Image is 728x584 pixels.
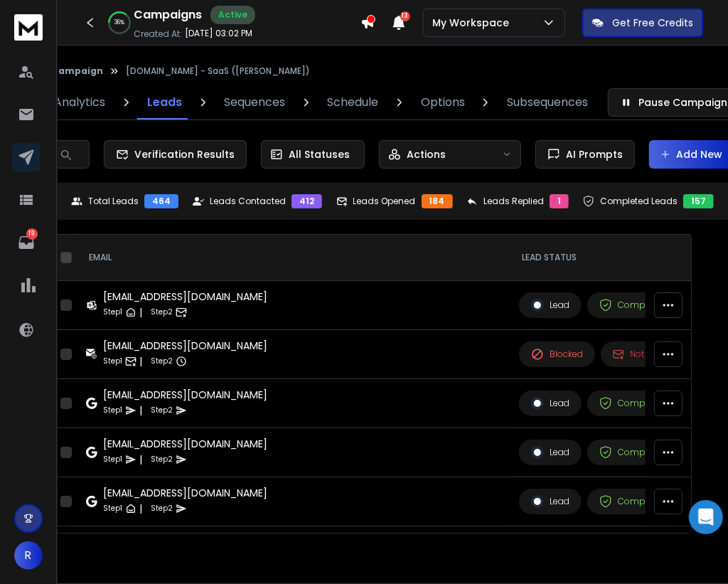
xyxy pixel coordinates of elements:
[535,140,635,169] button: AI Prompts
[531,397,569,410] div: Lead
[412,85,473,120] a: Options
[210,6,255,24] div: Active
[144,194,178,208] div: 464
[103,403,122,418] p: Step 1
[291,194,322,208] div: 412
[215,85,294,120] a: Sequences
[599,299,666,312] div: Completed
[560,147,623,161] span: AI Prompts
[77,235,510,281] th: EMAIL
[151,305,173,319] p: Step 2
[103,290,267,304] div: [EMAIL_ADDRESS][DOMAIN_NAME]
[14,541,43,570] button: R
[600,196,678,207] p: Completed Leads
[507,94,588,111] p: Subsequences
[103,339,267,353] div: [EMAIL_ADDRESS][DOMAIN_NAME]
[289,147,350,161] p: All Statuses
[151,354,173,368] p: Step 2
[14,14,43,41] img: logo
[612,16,693,30] p: Get Free Credits
[531,348,583,361] div: Blocked
[689,500,723,534] div: Open Intercom Messenger
[407,147,446,161] p: Actions
[54,94,105,111] p: Analytics
[26,228,38,240] p: 19
[114,18,124,27] p: 36 %
[353,196,416,207] p: Leads Opened
[45,85,114,120] a: Analytics
[432,16,515,30] p: My Workspace
[151,403,173,418] p: Step 2
[103,354,122,368] p: Step 1
[139,452,142,467] p: |
[139,403,142,418] p: |
[498,85,596,120] a: Subsequences
[582,9,703,37] button: Get Free Credits
[104,140,247,169] button: Verification Results
[531,299,569,312] div: Lead
[134,6,202,23] h1: Campaigns
[147,94,182,111] p: Leads
[51,65,103,77] button: Campaign
[103,501,122,516] p: Step 1
[129,147,235,161] span: Verification Results
[613,349,685,360] div: Not Delivered
[103,437,267,451] div: [EMAIL_ADDRESS][DOMAIN_NAME]
[683,194,714,208] div: 157
[139,85,191,120] a: Leads
[88,196,139,207] p: Total Leads
[531,446,569,459] div: Lead
[185,28,252,39] p: [DATE] 03:02 PM
[531,495,569,508] div: Lead
[103,452,122,467] p: Step 1
[103,388,267,402] div: [EMAIL_ADDRESS][DOMAIN_NAME]
[550,194,569,208] div: 1
[139,501,142,516] p: |
[126,65,310,77] p: [DOMAIN_NAME] - SaaS ([PERSON_NAME])
[599,495,666,508] div: Completed
[400,11,410,21] span: 13
[483,196,544,207] p: Leads Replied
[599,397,666,410] div: Completed
[103,305,122,319] p: Step 1
[103,486,267,500] div: [EMAIL_ADDRESS][DOMAIN_NAME]
[134,28,182,40] p: Created At:
[151,452,173,467] p: Step 2
[139,305,142,319] p: |
[319,85,387,120] a: Schedule
[139,354,142,368] p: |
[224,94,285,111] p: Sequences
[210,196,286,207] p: Leads Contacted
[422,194,453,208] div: 184
[151,501,173,516] p: Step 2
[421,94,465,111] p: Options
[599,446,666,459] div: Completed
[12,228,41,257] a: 19
[328,94,379,111] p: Schedule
